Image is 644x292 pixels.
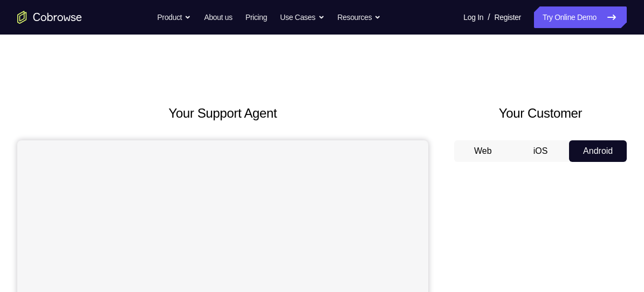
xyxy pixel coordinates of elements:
button: iOS [512,140,570,162]
button: Android [569,140,627,162]
h2: Your Support Agent [17,104,428,123]
a: Pricing [245,6,267,28]
h2: Your Customer [454,104,627,123]
button: Use Cases [280,6,324,28]
button: Web [454,140,512,162]
a: Go to the home page [17,11,82,24]
a: Register [495,6,521,28]
button: Product [157,6,191,28]
a: Log In [463,6,483,28]
a: Try Online Demo [534,6,627,28]
span: / [488,11,490,24]
a: About us [204,6,232,28]
button: Resources [338,6,381,28]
